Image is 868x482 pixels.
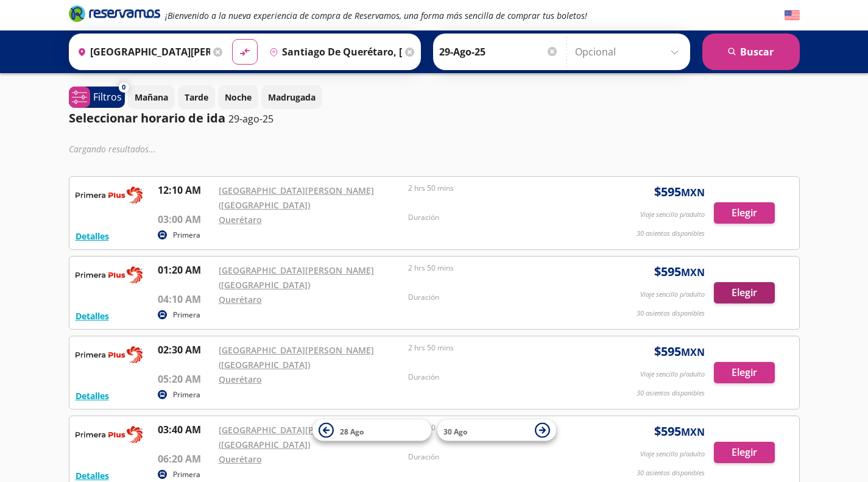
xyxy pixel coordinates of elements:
[158,212,213,227] p: 03:00 AM
[408,372,592,383] p: Duración
[158,342,213,357] p: 02:30 AM
[218,85,258,109] button: Noche
[76,183,143,207] img: RESERVAMOS
[76,389,109,402] button: Detalles
[158,452,213,466] p: 06:20 AM
[654,263,705,281] span: $ 595
[173,230,200,241] p: Primera
[219,294,262,305] a: Querétaro
[640,369,705,380] p: Viaje sencillo p/adulto
[76,469,109,482] button: Detalles
[408,292,592,303] p: Duración
[219,264,374,291] a: [GEOGRAPHIC_DATA][PERSON_NAME] ([GEOGRAPHIC_DATA])
[640,289,705,300] p: Viaje sencillo p/adulto
[408,342,592,353] p: 2 hrs 50 mins
[637,468,705,478] p: 30 asientos disponibles
[185,91,208,104] p: Tarde
[135,91,168,104] p: Mañana
[173,469,200,480] p: Primera
[69,4,160,23] i: Brand Logo
[219,424,374,450] a: [GEOGRAPHIC_DATA][PERSON_NAME] ([GEOGRAPHIC_DATA])
[714,442,775,463] button: Elegir
[219,344,374,370] a: [GEOGRAPHIC_DATA][PERSON_NAME] ([GEOGRAPHIC_DATA])
[437,420,556,441] button: 30 Ago
[312,420,431,441] button: 28 Ago
[219,453,262,465] a: Querétaro
[165,10,587,21] em: ¡Bienvenido a la nueva experiencia de compra de Reservamos, una forma más sencilla de comprar tus...
[228,112,273,126] p: 29-ago-25
[714,362,775,383] button: Elegir
[785,8,800,23] button: English
[158,422,213,437] p: 03:40 AM
[640,210,705,220] p: Viaje sencillo p/adulto
[261,85,322,109] button: Madrugada
[158,372,213,386] p: 05:20 AM
[408,452,592,463] p: Duración
[640,449,705,459] p: Viaje sencillo p/adulto
[128,85,175,109] button: Mañana
[158,183,213,197] p: 12:10 AM
[72,37,210,67] input: Buscar Origen
[637,388,705,399] p: 30 asientos disponibles
[654,422,705,441] span: $ 595
[637,308,705,319] p: 30 asientos disponibles
[225,91,252,104] p: Noche
[76,422,143,447] img: RESERVAMOS
[681,346,705,359] small: MXN
[93,90,122,104] p: Filtros
[408,183,592,194] p: 2 hrs 50 mins
[714,202,775,224] button: Elegir
[268,91,316,104] p: Madrugada
[714,282,775,303] button: Elegir
[264,37,402,67] input: Buscar Destino
[69,4,160,26] a: Brand Logo
[408,263,592,274] p: 2 hrs 50 mins
[173,389,200,400] p: Primera
[654,342,705,361] span: $ 595
[681,425,705,439] small: MXN
[575,37,684,67] input: Opcional
[219,185,374,211] a: [GEOGRAPHIC_DATA][PERSON_NAME] ([GEOGRAPHIC_DATA])
[122,82,125,93] span: 0
[76,342,143,367] img: RESERVAMOS
[69,109,225,127] p: Seleccionar horario de ida
[654,183,705,201] span: $ 595
[340,426,364,436] span: 28 Ago
[173,310,200,321] p: Primera
[158,263,213,277] p: 01:20 AM
[408,212,592,223] p: Duración
[178,85,215,109] button: Tarde
[158,292,213,307] p: 04:10 AM
[439,37,559,67] input: Elegir Fecha
[69,143,156,155] em: Cargando resultados ...
[443,426,467,436] span: 30 Ago
[219,214,262,225] a: Querétaro
[69,87,125,108] button: 0Filtros
[219,374,262,385] a: Querétaro
[76,263,143,287] img: RESERVAMOS
[681,186,705,199] small: MXN
[76,310,109,322] button: Detalles
[637,229,705,239] p: 30 asientos disponibles
[76,230,109,243] button: Detalles
[702,34,800,70] button: Buscar
[681,266,705,279] small: MXN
